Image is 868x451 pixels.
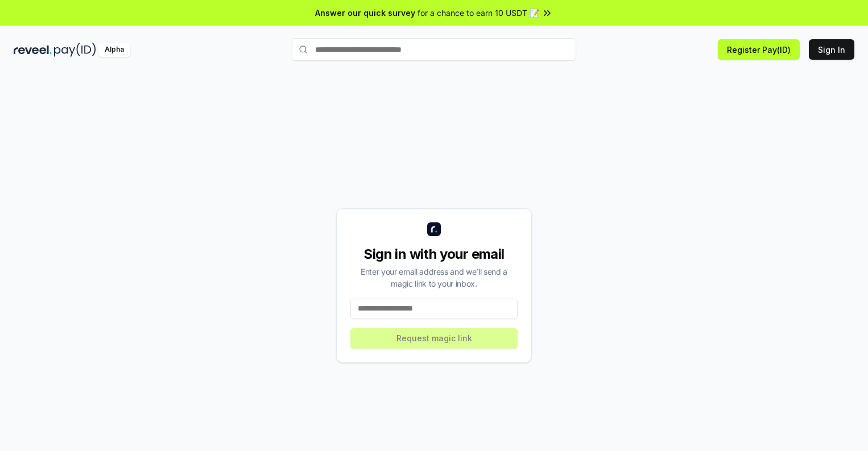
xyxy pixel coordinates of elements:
span: Answer our quick survey [315,7,415,19]
img: logo_small [427,222,441,236]
button: Register Pay(ID) [718,39,800,60]
div: Alpha [98,43,130,57]
div: Enter your email address and we’ll send a magic link to your inbox. [350,266,518,289]
button: Sign In [809,39,854,60]
div: Sign in with your email [350,245,518,263]
img: reveel_dark [14,43,52,57]
span: for a chance to earn 10 USDT 📝 [418,7,539,19]
img: pay_id [54,43,96,57]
